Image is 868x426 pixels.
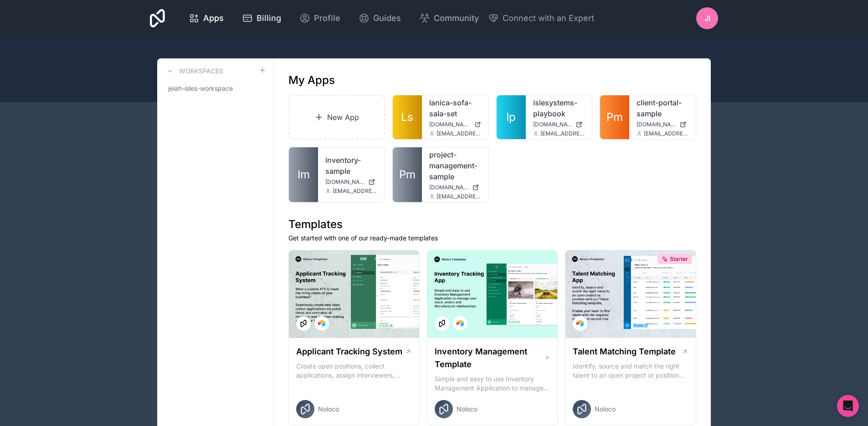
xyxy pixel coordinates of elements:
[429,184,468,191] span: [DOMAIN_NAME]
[393,95,422,139] a: Ls
[644,130,688,137] span: [EMAIL_ADDRESS][DOMAIN_NAME]
[325,155,377,177] a: inventory-sample
[393,147,422,202] a: Pm
[181,8,231,28] a: Apps
[503,12,594,25] span: Connect with an Expert
[533,97,585,119] a: islesystems-playbook
[429,121,481,128] a: [DOMAIN_NAME]
[288,73,335,88] h1: My Apps
[435,345,544,371] h1: Inventory Management Template
[296,345,402,358] h1: Applicant Tracking System
[506,110,516,125] span: Ip
[429,149,481,182] a: project-management-sample
[412,8,486,28] a: Community
[457,320,464,327] img: Airtable Logo
[437,130,481,137] span: [EMAIL_ADDRESS][DOMAIN_NAME]
[257,12,281,25] span: Billing
[164,66,223,77] a: Workspaces
[533,121,572,128] span: [DOMAIN_NAME]
[670,255,688,263] span: Starter
[429,121,471,128] span: [DOMAIN_NAME]
[288,95,385,140] a: New App
[373,12,401,25] span: Guides
[837,395,859,417] div: Open Intercom Messenger
[429,97,481,119] a: lanica-sofa-sala-set
[168,84,233,93] span: jeiah-isles-workspace
[288,217,696,232] h1: Templates
[333,187,377,195] span: [EMAIL_ADDRESS][DOMAIN_NAME]
[637,121,688,128] a: [DOMAIN_NAME]
[488,12,594,25] button: Connect with an Expert
[573,345,676,358] h1: Talent Matching Template
[179,67,223,76] h3: Workspaces
[457,405,478,414] span: Noloco
[164,80,266,97] a: jeiah-isles-workspace
[296,362,412,380] p: Create open positions, collect applications, assign interviewers, centralise candidate feedback a...
[314,12,340,25] span: Profile
[434,12,479,25] span: Community
[435,374,550,393] p: Simple and easy to use Inventory Management Application to manage your stock, orders and Manufact...
[429,184,481,191] a: [DOMAIN_NAME]
[399,167,416,182] span: Pm
[318,320,325,327] img: Airtable Logo
[325,178,365,186] span: [DOMAIN_NAME]
[288,234,696,243] p: Get started with one of our ready-made templates
[704,13,710,24] span: JI
[533,121,585,128] a: [DOMAIN_NAME]
[325,178,377,186] a: [DOMAIN_NAME]
[203,12,224,25] span: Apps
[497,95,526,139] a: Ip
[540,130,585,137] span: [EMAIL_ADDRESS][DOMAIN_NAME]
[637,97,688,119] a: client-portal-sample
[298,167,310,182] span: Im
[606,110,623,125] span: Pm
[351,8,408,28] a: Guides
[318,405,339,414] span: Noloco
[437,193,481,200] span: [EMAIL_ADDRESS][DOMAIN_NAME]
[573,362,688,380] p: Identify, source and match the right talent to an open project or position with our Talent Matchi...
[235,8,288,28] a: Billing
[595,405,616,414] span: Noloco
[401,110,413,125] span: Ls
[600,95,629,139] a: Pm
[637,121,676,128] span: [DOMAIN_NAME]
[576,320,584,327] img: Airtable Logo
[289,147,318,202] a: Im
[292,8,348,28] a: Profile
